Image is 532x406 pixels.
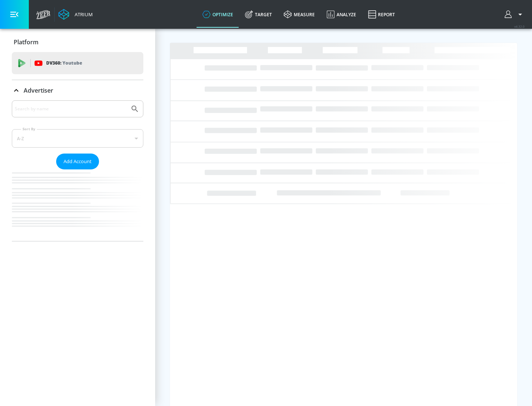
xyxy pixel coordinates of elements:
[21,127,37,131] label: Sort By
[14,38,38,46] p: Platform
[15,104,127,114] input: Search by name
[72,11,93,18] div: Atrium
[362,1,401,28] a: Report
[514,24,525,28] span: v 4.32.0
[12,32,143,52] div: Platform
[24,86,53,94] p: Advertiser
[12,100,143,241] div: Advertiser
[46,59,82,67] p: DV360:
[64,157,92,166] span: Add Account
[12,80,143,101] div: Advertiser
[12,52,143,74] div: DV360: Youtube
[58,9,93,20] a: Atrium
[278,1,321,28] a: measure
[12,169,143,241] nav: list of Advertiser
[56,154,99,169] button: Add Account
[62,59,82,67] p: Youtube
[197,1,239,28] a: optimize
[239,1,278,28] a: Target
[321,1,362,28] a: Analyze
[12,129,143,148] div: A-Z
